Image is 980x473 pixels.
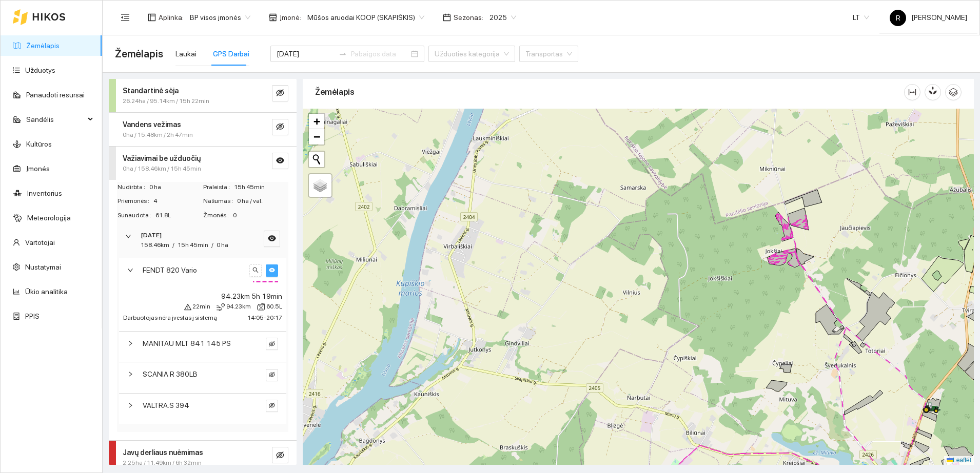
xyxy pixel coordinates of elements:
strong: Važiavimai be užduočių [123,154,201,162]
a: Ūkio analitika [25,287,68,296]
span: FENDT 820 Vario [143,264,197,276]
button: column-width [904,84,920,100]
span: right [127,371,133,377]
span: 0 ha [217,241,228,249]
span: LT [853,10,869,25]
span: 94.23km 5h 19min [221,291,282,302]
strong: [DATE] [141,232,162,239]
span: 60.5L [266,302,282,312]
button: eye [266,264,278,277]
span: Sezonas : [454,12,483,23]
span: calendar [443,13,451,22]
button: search [249,264,262,277]
span: SCANIA R 380LB [143,368,198,380]
span: column-width [905,88,920,96]
div: Žemėlapis [315,77,904,107]
span: Sandėlis [26,109,85,130]
span: 61.8L [155,211,202,220]
span: R [896,10,900,26]
span: 4 [153,196,202,206]
span: 94.23km [226,302,251,312]
a: Zoom in [309,114,324,129]
span: 0 [233,211,288,220]
button: Initiate a new search [309,152,324,167]
span: right [125,233,131,239]
a: Leaflet [947,457,971,464]
span: 158.46km [141,241,169,249]
a: Layers [309,174,331,197]
span: eye-invisible [276,122,284,132]
span: 22min [192,302,210,312]
div: Važiavimai be užduočių0ha / 158.46km / 15h 45mineye [109,147,297,180]
div: GPS Darbai [213,48,249,59]
span: / [211,241,213,249]
a: Meteorologija [27,214,71,222]
input: Pabaigos data [351,48,409,59]
span: warning [184,303,191,311]
span: MANITAU MLT 841 145 PS [143,338,231,349]
span: Priemonės [117,196,153,206]
span: + [313,115,320,128]
a: Žemėlapis [26,42,60,50]
span: eye-invisible [269,372,275,379]
span: − [313,130,320,143]
span: eye-invisible [269,341,275,348]
span: right [127,340,133,346]
span: eye-invisible [276,451,284,461]
div: Standartinė sėja26.24ha / 95.14km / 15h 22mineye-invisible [109,79,297,112]
span: shop [269,13,277,22]
span: VALTRA.S 394 [143,400,189,411]
button: eye-invisible [272,119,288,135]
span: swap-right [339,50,347,58]
span: BP visos įmonės [190,10,250,25]
a: Panaudoti resursai [26,91,85,99]
button: eye-invisible [266,338,278,350]
div: SCANIA R 380LBeye-invisible [119,362,286,393]
span: eye [269,267,275,274]
strong: Javų derliaus nuėmimas [123,448,203,457]
span: 0ha / 15.48km / 2h 47min [123,130,193,140]
span: 0 ha / val. [237,196,288,206]
span: layout [148,13,156,22]
a: Įmonės [26,164,50,173]
span: 2.25ha / 11.49km / 6h 32min [123,458,202,468]
div: MANITAU MLT 841 145 PSeye-invisible [119,332,286,362]
span: 15h 45min [234,182,288,192]
button: eye-invisible [266,400,278,412]
button: menu-fold [115,7,135,28]
span: 2025 [489,10,516,25]
div: VALTRA.S 394eye-invisible [119,394,286,424]
a: Inventorius [27,189,62,197]
div: [DATE]158.46km/15h 45min/0 haeye [117,224,288,256]
div: FENDT 820 Variosearcheye [119,258,286,289]
div: Vandens vežimas0ha / 15.48km / 2h 47mineye-invisible [109,113,297,146]
span: Našumas [203,196,237,206]
span: 15h 45min [178,241,208,249]
span: Praleista [203,182,234,192]
a: Užduotys [25,66,55,74]
strong: Standartinė sėja [123,87,179,95]
button: eye [272,153,288,169]
span: eye [268,234,276,244]
div: Laukai [175,48,197,59]
span: right [127,267,133,273]
span: Sunaudota [117,211,155,220]
span: Nudirbta [117,182,149,192]
span: Darbuotojas nėra įvestas į sistemą [123,314,217,321]
a: PPIS [25,312,40,320]
span: menu-fold [121,13,130,22]
span: search [252,267,259,274]
span: Įmonė : [280,12,301,23]
a: Vartotojai [25,238,55,246]
span: [PERSON_NAME] [890,13,967,22]
span: 26.24ha / 95.14km / 15h 22min [123,96,209,106]
a: Kultūros [26,140,52,148]
button: eye-invisible [266,369,278,381]
span: eye-invisible [276,89,284,98]
span: 0 ha [149,182,202,192]
a: Nustatymai [25,263,61,271]
span: Žemėlapis [115,46,163,62]
span: 0ha / 158.46km / 15h 45min [123,164,201,174]
span: eye [276,156,284,166]
button: eye-invisible [272,447,288,463]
